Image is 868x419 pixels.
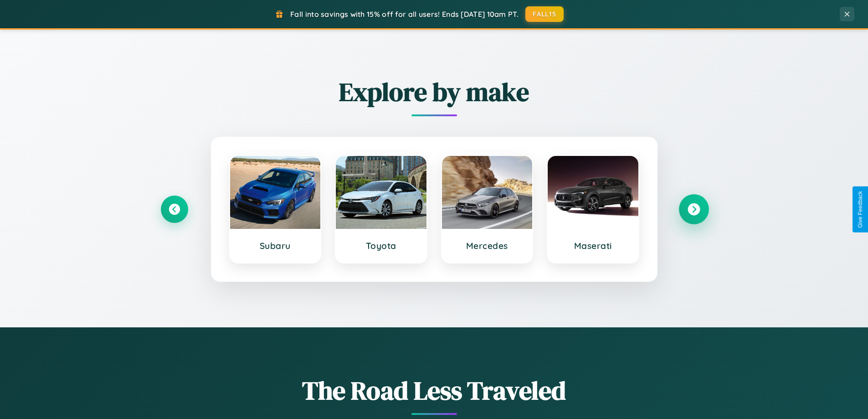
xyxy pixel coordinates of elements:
[290,10,519,19] span: Fall into savings with 15% off for all users! Ends [DATE] 10am PT.
[857,191,863,228] div: Give Feedback
[451,240,524,251] h3: Mercedes
[525,6,564,22] button: FALL15
[239,240,312,251] h3: Subaru
[161,74,708,109] h2: Explore by make
[345,240,417,251] h3: Toyota
[161,373,708,408] h1: The Road Less Traveled
[557,240,629,251] h3: Maserati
